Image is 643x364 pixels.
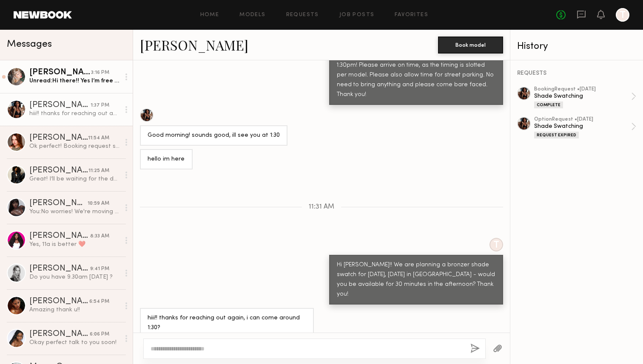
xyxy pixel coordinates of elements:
[29,232,90,240] div: [PERSON_NAME]
[29,110,120,118] div: hiii!! thanks for reaching out again, i can come around 1:30?
[29,166,88,175] div: [PERSON_NAME]
[7,40,52,49] span: Messages
[200,12,219,18] a: Home
[534,117,636,138] a: optionRequest •[DATE]Shade SwatchingRequest Expired
[88,200,109,208] div: 10:59 AM
[91,102,109,110] div: 1:37 PM
[90,265,109,273] div: 9:41 PM
[438,41,503,48] a: Book model
[88,167,109,175] div: 11:25 AM
[534,132,579,138] div: Request Expired
[148,155,185,164] div: hello im here
[29,199,88,208] div: [PERSON_NAME]
[89,298,109,306] div: 6:54 PM
[339,12,375,18] a: Job Posts
[29,330,90,339] div: [PERSON_NAME]
[534,117,631,122] div: option Request • [DATE]
[148,313,306,333] div: hiii!! thanks for reaching out again, i can come around 1:30?
[29,77,120,85] div: Unread: Hi there!! Yes I’m free [DATE] 🥳 what time are you thinkin?
[395,12,428,18] a: Favorites
[140,36,248,54] a: [PERSON_NAME]
[616,8,629,22] a: T
[29,306,120,314] div: Amazing thank u!!
[309,203,334,211] span: 11:31 AM
[517,42,636,51] div: History
[29,175,120,183] div: Great! I’ll be waiting for the details. Thank you
[29,134,88,142] div: [PERSON_NAME]
[534,92,631,100] div: Shade Swatching
[534,87,636,108] a: bookingRequest •[DATE]Shade SwatchingComplete
[438,37,503,54] button: Book model
[534,102,563,108] div: Complete
[239,12,265,18] a: Models
[29,297,89,306] div: [PERSON_NAME]
[90,232,109,240] div: 8:33 AM
[90,330,109,339] div: 6:06 PM
[29,68,91,77] div: [PERSON_NAME]
[29,142,120,150] div: Ok perfect! Booking request says 11:45, would you like me to arrive then instead of 12? ☺️
[29,339,120,347] div: Okay perfect talk to you soon!
[517,71,636,76] div: REQUESTS
[29,273,120,281] div: Do you have 9.30am [DATE] ?
[29,265,90,273] div: [PERSON_NAME]
[337,51,495,100] div: Great! Just sent the I just sent a booking request for 1:30pm! Please arrive on time, as the timi...
[337,260,495,299] div: Hi [PERSON_NAME]!! We are planning a bronzer shade swatch for [DATE], [DATE] in [GEOGRAPHIC_DATA]...
[91,69,109,77] div: 3:16 PM
[29,208,120,216] div: You: No worries! We're moving forward with testing [DATE] but we will see you at the next one!
[534,87,631,92] div: booking Request • [DATE]
[29,240,120,248] div: Yes, 11a is better ❤️
[534,122,631,130] div: Shade Swatching
[88,134,109,142] div: 11:54 AM
[148,131,280,141] div: Good morning! sounds good, ill see you at 1:30
[286,12,319,18] a: Requests
[29,101,91,110] div: [PERSON_NAME]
